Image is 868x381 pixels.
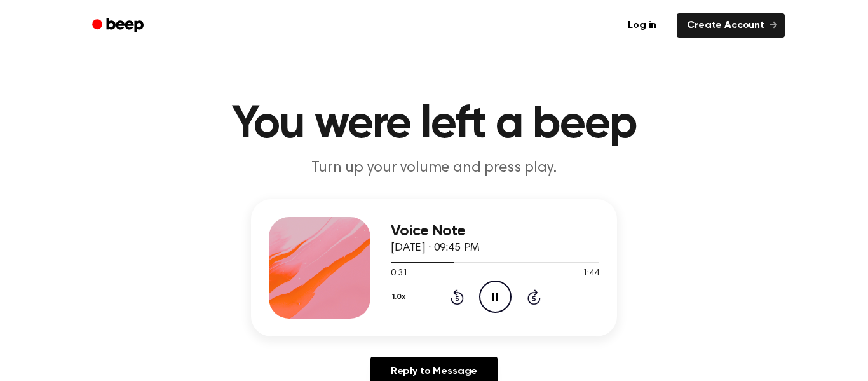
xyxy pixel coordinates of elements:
h1: You were left a beep [109,102,759,148]
button: 1.0x [391,286,410,308]
span: 1:44 [583,267,599,281]
a: Log in [615,11,669,40]
a: Beep [83,13,155,38]
span: [DATE] · 09:45 PM [391,242,480,254]
p: Turn up your volume and press play. [190,158,678,179]
h3: Voice Note [391,223,599,240]
a: Create Account [677,13,785,38]
span: 0:31 [391,267,407,281]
